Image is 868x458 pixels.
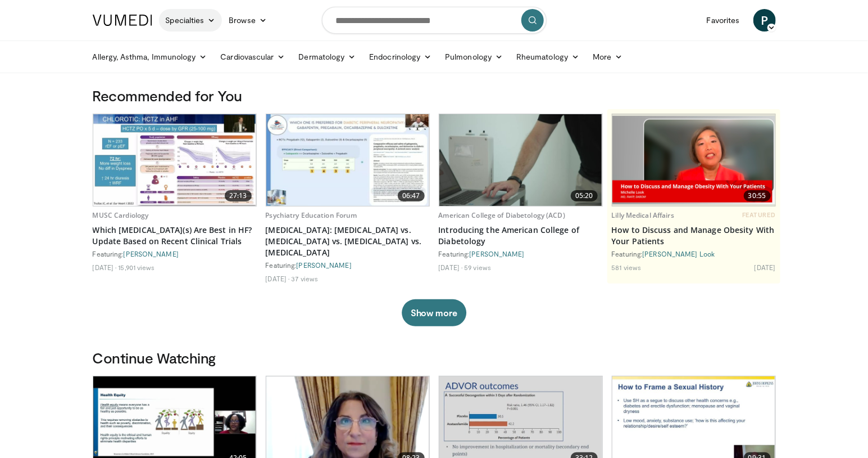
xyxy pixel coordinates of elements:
[266,274,290,283] li: [DATE]
[439,114,602,206] img: 8fcc3446-b370-4445-ad18-4054e726aff6.620x360_q85_upscale.jpg
[362,46,438,68] a: Endocrinology
[222,9,274,32] a: Browse
[744,190,771,201] span: 30:55
[398,190,425,201] span: 06:47
[402,299,466,326] button: Show more
[322,7,547,34] input: Search topics, interventions
[266,114,429,206] img: 2fa3f8da-5582-4826-be65-ce52b5ff1ee1.620x360_q85_upscale.jpg
[93,114,256,206] img: dc76ff08-18a3-4688-bab3-3b82df187678.620x360_q85_upscale.jpg
[93,210,149,220] a: MUSC Cardiology
[439,210,565,220] a: American College of Diabetology (ACD)
[753,9,776,32] a: P
[755,263,776,272] li: [DATE]
[586,46,629,68] a: More
[266,114,429,206] a: 06:47
[266,210,357,220] a: Psychiatry Education Forum
[439,249,603,258] div: Featuring:
[464,263,491,272] li: 59 views
[124,250,179,258] a: [PERSON_NAME]
[225,190,252,201] span: 27:13
[291,274,318,283] li: 37 views
[612,224,776,247] a: How to Discuss and Manage Obesity With Your Patients
[266,224,430,258] a: [MEDICAL_DATA]: [MEDICAL_DATA] vs. [MEDICAL_DATA] vs. [MEDICAL_DATA] vs. [MEDICAL_DATA]
[292,46,363,68] a: Dermatology
[438,46,510,68] a: Pulmonology
[93,114,256,206] a: 27:13
[571,190,598,201] span: 05:20
[470,250,525,258] a: [PERSON_NAME]
[266,261,430,270] div: Featuring:
[612,249,776,258] div: Featuring:
[612,263,642,272] li: 581 views
[439,263,463,272] li: [DATE]
[93,15,152,26] img: VuMedi Logo
[297,261,352,269] a: [PERSON_NAME]
[439,224,603,247] a: Introducing the American College of Diabetology
[159,9,222,32] a: Specialties
[93,87,776,105] h3: Recommended for You
[612,210,675,220] a: Lilly Medical Affairs
[118,263,154,272] li: 15,901 views
[612,114,775,206] a: 30:55
[93,263,117,272] li: [DATE]
[93,349,776,367] h3: Continue Watching
[93,224,257,247] a: Which [MEDICAL_DATA](s) Are Best in HF? Update Based on Recent Clinical Trials
[510,46,586,68] a: Rheumatology
[213,46,292,68] a: Cardiovascular
[612,116,775,204] img: c98a6a29-1ea0-4bd5-8cf5-4d1e188984a7.png.620x360_q85_upscale.png
[86,46,214,68] a: Allergy, Asthma, Immunology
[93,249,257,258] div: Featuring:
[700,9,747,32] a: Favorites
[643,250,715,258] a: [PERSON_NAME] Look
[742,211,775,219] span: FEATURED
[439,114,602,206] a: 05:20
